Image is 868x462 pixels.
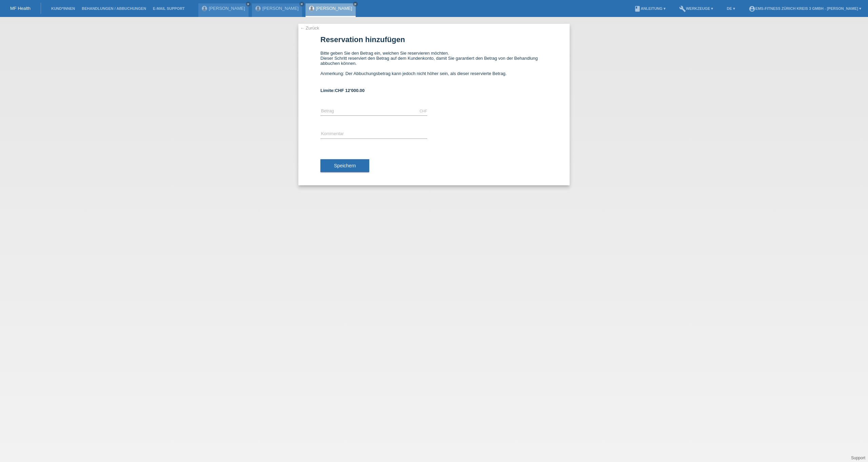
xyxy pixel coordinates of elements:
[723,6,738,11] a: DE ▾
[320,88,364,93] b: Limite:
[745,6,865,11] a: account_circleEMS-Fitness Zürich Kreis 3 GmbH - [PERSON_NAME] ▾
[335,88,365,93] span: CHF 12'000.00
[262,6,299,11] a: [PERSON_NAME]
[246,2,250,6] i: close
[78,6,150,11] a: Behandlungen / Abbuchungen
[320,51,548,81] div: Bitte geben Sie den Betrag ein, welchen Sie reservieren möchten. Dieser Schritt reserviert den Be...
[246,2,251,6] a: close
[334,163,356,168] span: Speichern
[634,5,641,12] i: book
[150,6,188,11] a: E-Mail Support
[320,159,369,172] button: Speichern
[679,5,686,12] i: build
[851,456,865,460] a: Support
[316,6,352,11] a: [PERSON_NAME]
[299,2,304,6] a: close
[353,2,358,6] a: close
[631,6,669,11] a: bookAnleitung ▾
[10,6,31,11] a: MF Health
[749,5,755,12] i: account_circle
[354,2,357,6] i: close
[300,2,303,6] i: close
[419,109,427,113] div: CHF
[48,6,78,11] a: Kund*innen
[209,6,245,11] a: [PERSON_NAME]
[320,35,548,44] h1: Reservation hinzufügen
[676,6,717,11] a: buildWerkzeuge ▾
[300,25,319,31] a: ← Zurück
